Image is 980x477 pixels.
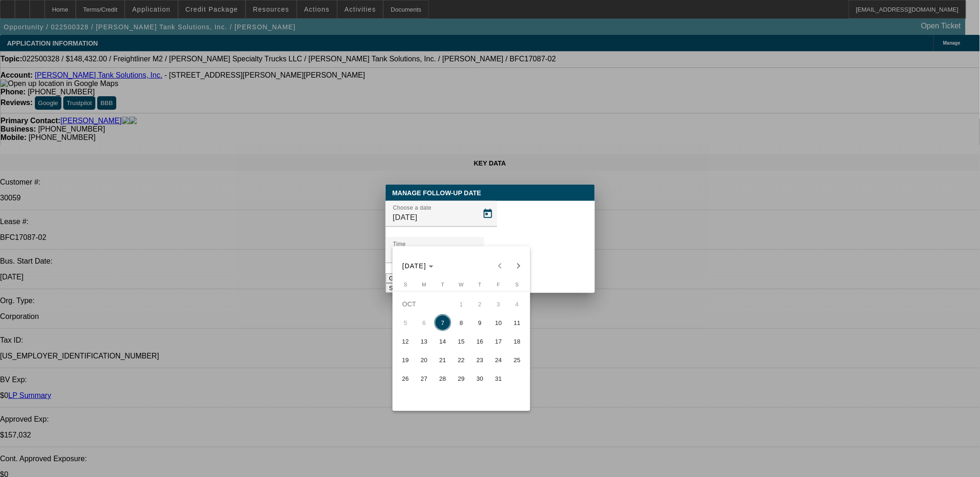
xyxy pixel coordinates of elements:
button: October 7, 2025 [433,313,452,332]
button: October 8, 2025 [452,313,471,332]
button: Choose month and year [399,258,437,274]
span: 25 [509,351,526,368]
button: October 5, 2025 [396,313,415,332]
span: 26 [397,370,414,387]
span: M [422,282,426,287]
span: S [515,282,519,287]
span: 12 [397,333,414,350]
button: October 4, 2025 [508,295,527,313]
button: October 19, 2025 [396,351,415,369]
button: October 25, 2025 [508,351,527,369]
span: 9 [472,314,488,331]
button: October 22, 2025 [452,351,471,369]
button: October 3, 2025 [489,295,508,313]
button: October 13, 2025 [415,332,433,351]
button: October 10, 2025 [489,313,508,332]
button: October 30, 2025 [471,369,489,388]
span: 5 [397,314,414,331]
td: OCT [396,295,452,313]
span: 10 [490,314,507,331]
span: 4 [509,296,526,312]
span: 16 [472,333,488,350]
span: 22 [453,351,470,368]
span: 20 [416,351,433,368]
button: October 29, 2025 [452,369,471,388]
button: October 12, 2025 [396,332,415,351]
span: T [479,282,482,287]
button: October 2, 2025 [471,295,489,313]
button: October 16, 2025 [471,332,489,351]
span: 7 [434,314,451,331]
span: W [459,282,464,287]
span: 24 [490,351,507,368]
button: Next month [509,257,528,275]
span: F [497,282,500,287]
span: 21 [434,351,451,368]
span: 31 [490,370,507,387]
button: October 26, 2025 [396,369,415,388]
span: 14 [434,333,451,350]
button: October 27, 2025 [415,369,433,388]
button: October 18, 2025 [508,332,527,351]
button: October 1, 2025 [452,295,471,313]
span: 2 [472,296,488,312]
span: 30 [472,370,488,387]
button: October 15, 2025 [452,332,471,351]
span: 19 [397,351,414,368]
span: [DATE] [402,262,427,270]
span: 15 [453,333,470,350]
span: 27 [416,370,433,387]
span: 17 [490,333,507,350]
span: T [441,282,445,287]
button: October 11, 2025 [508,313,527,332]
span: 8 [453,314,470,331]
span: 23 [472,351,488,368]
span: 3 [490,296,507,312]
button: October 20, 2025 [415,351,433,369]
button: October 9, 2025 [471,313,489,332]
span: 11 [509,314,526,331]
button: October 28, 2025 [433,369,452,388]
button: October 17, 2025 [489,332,508,351]
span: 13 [416,333,433,350]
span: 6 [416,314,433,331]
span: 1 [453,296,470,312]
button: October 14, 2025 [433,332,452,351]
span: 28 [434,370,451,387]
span: 29 [453,370,470,387]
button: October 24, 2025 [489,351,508,369]
button: October 31, 2025 [489,369,508,388]
span: 18 [509,333,526,350]
button: October 6, 2025 [415,313,433,332]
button: October 21, 2025 [433,351,452,369]
span: S [404,282,407,287]
button: October 23, 2025 [471,351,489,369]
